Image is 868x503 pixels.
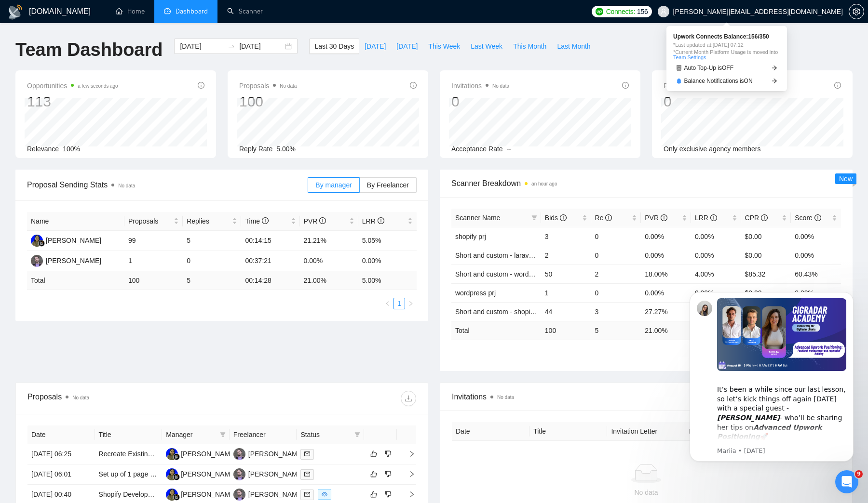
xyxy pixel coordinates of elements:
a: shopify prj [455,233,486,240]
div: 0 [451,93,509,111]
span: Proposal Sending Stats [27,179,308,191]
td: 0.00% [691,246,741,265]
span: arrow-right [772,65,777,71]
span: Status [300,429,351,440]
img: AA [31,235,43,247]
a: wordpress prj [455,289,496,297]
a: AS[PERSON_NAME] [233,490,304,498]
span: Profile Views [664,80,739,92]
td: $0.00 [741,227,791,246]
img: AS [233,448,245,460]
span: Last 30 Days [314,41,354,52]
span: setting [849,8,864,15]
a: robotAuto Top-Up isOFFarrow-right [673,63,780,73]
span: Score [795,214,821,222]
th: Title [95,425,163,444]
td: 100 [541,321,591,340]
span: Re [595,214,612,222]
button: Last Month [552,39,596,54]
span: 100% [63,145,80,153]
td: 21.00 % [300,271,358,290]
th: Manager [162,425,230,444]
td: [DATE] 06:01 [27,464,95,485]
span: PVR [645,214,667,222]
td: 99 [124,231,183,251]
td: $0.00 [741,246,791,265]
span: like [370,470,377,478]
td: Set up of 1 page on Shopify with automated email. [95,464,163,485]
img: AS [233,489,245,501]
span: left [385,301,391,306]
td: 0.00% [300,251,358,271]
span: Only exclusive agency members [664,145,761,153]
th: Date [452,422,529,441]
span: 156 [637,6,648,17]
span: CPR [745,214,768,222]
td: 00:37:21 [241,251,299,271]
td: 0 [591,246,641,265]
td: 5 [591,321,641,340]
img: AS [31,255,43,267]
button: setting [849,4,864,19]
td: 0.00% [358,251,417,271]
span: PVR [304,217,326,225]
span: Manager [166,429,216,440]
span: This Month [513,41,546,52]
span: bell [676,78,682,84]
span: like [370,490,377,498]
span: Auto Top-Up is OFF [684,65,734,71]
button: Last 30 Days [309,39,359,54]
span: Upwork Connects Balance: 156 / 350 [673,34,780,40]
span: Replies [187,216,230,226]
span: dislike [385,470,392,478]
a: AS[PERSON_NAME] [233,450,304,457]
span: Connects: [606,6,635,17]
th: Replies [183,212,241,231]
a: setting [849,8,864,15]
li: Next Page [405,298,417,309]
span: info-circle [661,214,667,221]
span: No data [492,83,509,89]
span: info-circle [605,214,612,221]
span: dislike [385,490,392,498]
td: 50 [541,265,591,283]
img: AA [166,448,178,460]
h1: Team Dashboard [15,39,163,61]
div: [PERSON_NAME] [248,489,304,500]
span: New [839,175,853,183]
span: Invitations [452,391,841,403]
td: 21.00 % [641,321,691,340]
a: AS[PERSON_NAME] [31,256,101,264]
input: End date [239,41,283,52]
img: AA [166,468,178,480]
td: 2 [541,246,591,265]
span: Scanner Breakdown [451,177,841,189]
td: $85.32 [741,265,791,283]
img: logo [8,4,23,20]
span: Acceptance Rate [451,145,503,153]
span: mail [304,471,310,477]
td: Total [451,321,541,340]
span: Balance Notifications is ON [684,78,753,84]
span: robot [676,65,682,71]
span: info-circle [560,214,567,221]
span: right [401,491,415,498]
span: LRR [695,214,717,222]
div: [PERSON_NAME] [181,469,236,479]
td: 0.00% [791,227,841,246]
span: info-circle [622,82,629,89]
span: info-circle [198,82,204,89]
button: dislike [382,468,394,480]
button: right [405,298,417,309]
div: [PERSON_NAME] [46,235,101,246]
button: Last Week [465,39,508,54]
span: to [228,42,235,50]
span: This Week [428,41,460,52]
span: filter [353,427,362,442]
iframe: Intercom live chat [835,470,858,493]
a: Short and custom - wordpress prj [455,270,555,278]
img: gigradar-bm.png [173,453,180,460]
span: right [401,471,415,477]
